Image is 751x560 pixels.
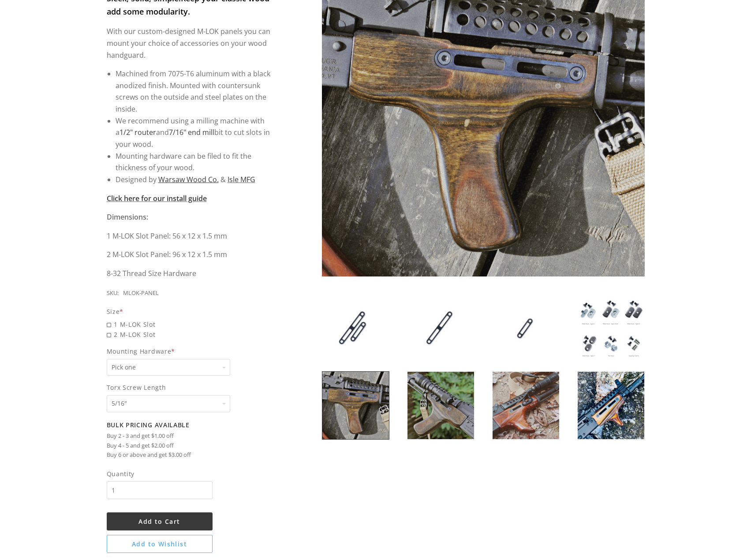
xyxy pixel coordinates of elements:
img: DIY M-LOK Panel Inserts [493,295,559,362]
span: 2 M-LOK Slot [107,329,276,340]
strong: Dimensions: [107,212,148,222]
div: MLOK-PANEL [123,288,159,298]
a: Warsaw Wood Co. [158,175,219,184]
img: DIY M-LOK Panel Inserts [322,295,389,362]
button: Add to Cart [107,512,213,530]
span: Torx Screw Length [107,382,276,392]
li: We recommend using a milling machine with a and bit to cut slots in your wood. [116,115,276,150]
span: 1 M-LOK Slot [107,319,276,329]
div: Size [107,306,276,317]
span: Quantity [107,469,213,479]
img: DIY M-LOK Panel Inserts [493,372,559,439]
li: Designed by & [116,174,276,186]
li: Buy 2 - 3 and get $1.00 off [107,431,276,441]
a: Isle MFG [228,175,255,184]
img: DIY M-LOK Panel Inserts [578,372,644,439]
a: 7/16" end mill [169,127,214,137]
li: Buy 4 - 5 and get $2.00 off [107,441,276,451]
p: 8-32 Thread Size Hardware [107,268,276,280]
select: Torx Screw Length [107,395,230,412]
img: DIY M-LOK Panel Inserts [407,295,474,362]
li: Mounting hardware can be filed to fit the thickness of your wood. [116,150,276,174]
span: Mounting Hardware [107,346,276,356]
button: Add to Wishlist [107,535,213,553]
h2: Bulk Pricing Available [107,421,276,429]
li: Buy 6 or above and get $3.00 off [107,450,276,460]
span: With our custom-designed M-LOK panels you can mount your choice of accessories on your wood handg... [107,26,270,60]
p: 2 M-LOK Slot Panel: 96 x 12 x 1.5 mm [107,249,276,261]
span: Add to Cart [138,517,180,526]
a: 1/2" router [120,127,156,137]
img: DIY M-LOK Panel Inserts [578,295,644,362]
input: Quantity [107,481,213,499]
img: DIY M-LOK Panel Inserts [407,372,474,439]
a: Click here for our install guide [107,194,207,203]
select: Mounting Hardware* [107,359,230,376]
p: 1 M-LOK Slot Panel: 56 x 12 x 1.5 mm [107,230,276,242]
img: DIY M-LOK Panel Inserts [322,372,389,439]
li: Machined from 7075-T6 aluminum with a black anodized finish. Mounted with countersunk screws on t... [116,68,276,115]
div: SKU: [107,288,119,298]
